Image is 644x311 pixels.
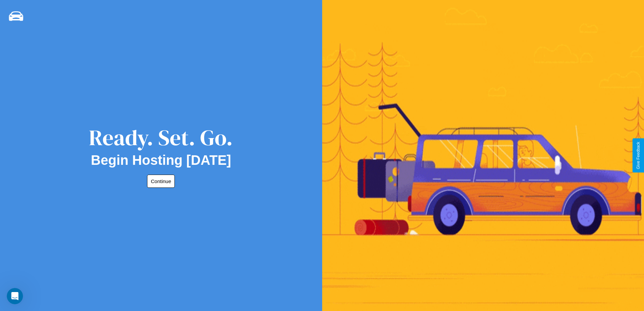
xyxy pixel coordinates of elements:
div: Ready. Set. Go. [89,123,233,153]
button: Continue [147,175,175,188]
iframe: Intercom live chat [7,288,23,304]
div: Give Feedback [636,142,641,169]
h2: Begin Hosting [DATE] [91,153,231,168]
